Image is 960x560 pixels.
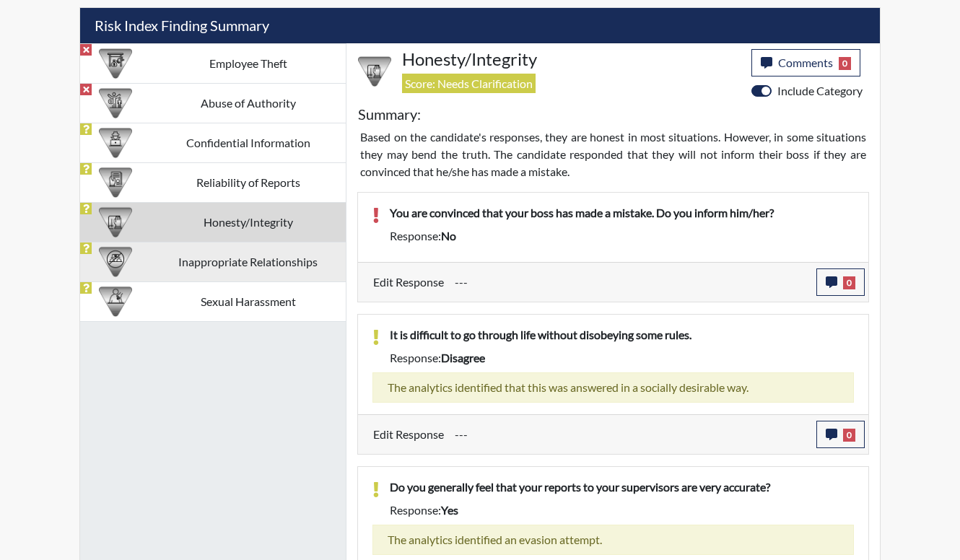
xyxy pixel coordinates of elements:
[360,128,866,180] p: Based on the candidate's responses, they are honest in most situations. However, in some situatio...
[778,56,833,69] span: Comments
[751,49,860,76] button: Comments0
[441,351,485,364] span: disagree
[839,57,851,70] span: 0
[444,421,816,448] div: Update the test taker's response, the change might impact the score
[99,285,132,318] img: CATEGORY%20ICON-23.dd685920.png
[150,162,346,202] td: Reliability of Reports
[777,82,863,100] label: Include Category
[150,242,346,281] td: Inappropriate Relationships
[150,123,346,162] td: Confidential Information
[372,372,854,403] div: The analytics identified that this was answered in a socially desirable way.
[99,87,132,120] img: CATEGORY%20ICON-01.94e51fac.png
[99,47,132,80] img: CATEGORY%20ICON-07.58b65e52.png
[444,268,816,296] div: Update the test taker's response, the change might impact the score
[441,503,458,517] span: yes
[379,227,865,245] div: Response:
[843,429,855,442] span: 0
[99,206,132,239] img: CATEGORY%20ICON-11.a5f294f4.png
[379,349,865,367] div: Response:
[379,502,865,519] div: Response:
[150,43,346,83] td: Employee Theft
[390,478,854,496] p: Do you generally feel that your reports to your supervisors are very accurate?
[843,276,855,289] span: 0
[99,245,132,279] img: CATEGORY%20ICON-14.139f8ef7.png
[390,204,854,222] p: You are convinced that your boss has made a mistake. Do you inform him/her?
[373,268,444,296] label: Edit Response
[150,202,346,242] td: Honesty/Integrity
[816,421,865,448] button: 0
[441,229,456,242] span: no
[150,281,346,321] td: Sexual Harassment
[373,421,444,448] label: Edit Response
[402,74,536,93] span: Score: Needs Clarification
[80,8,880,43] h5: Risk Index Finding Summary
[372,525,854,555] div: The analytics identified an evasion attempt.
[358,105,421,123] h5: Summary:
[150,83,346,123] td: Abuse of Authority
[402,49,741,70] h4: Honesty/Integrity
[99,126,132,159] img: CATEGORY%20ICON-05.742ef3c8.png
[816,268,865,296] button: 0
[390,326,854,344] p: It is difficult to go through life without disobeying some rules.
[99,166,132,199] img: CATEGORY%20ICON-20.4a32fe39.png
[358,55,391,88] img: CATEGORY%20ICON-11.a5f294f4.png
